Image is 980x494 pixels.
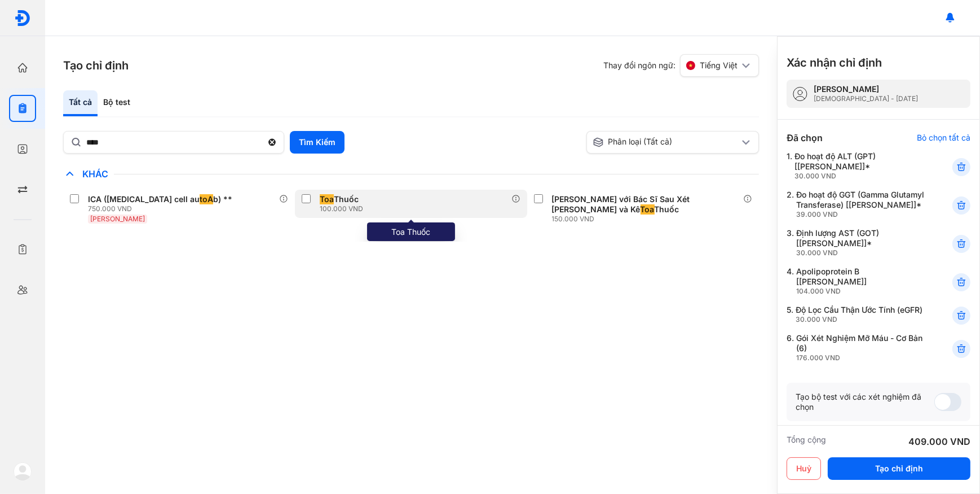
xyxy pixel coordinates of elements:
div: Đo hoạt độ ALT (GPT) [[PERSON_NAME]]* [794,151,925,181]
div: Độ Lọc Cầu Thận Ước Tính (eGFR) [796,305,922,324]
div: 409.000 VND [908,435,970,448]
div: Phân loại (Tất cả) [593,137,740,148]
img: logo [14,462,32,480]
div: [PERSON_NAME] với Bác Sĩ Sau Xét [PERSON_NAME] và Kê Thuốc [552,194,739,215]
div: Định lượng AST (GOT) [[PERSON_NAME]]* [796,228,925,257]
div: 39.000 VND [796,210,925,219]
button: Huỷ [787,457,821,480]
span: Toa [641,204,655,215]
div: 104.000 VND [796,287,925,296]
div: 176.000 VND [796,353,925,362]
div: Đã chọn [787,131,823,145]
button: Tìm Kiếm [290,131,345,154]
h3: Xác nhận chỉ định [787,55,882,71]
span: Khác [77,168,114,180]
div: [PERSON_NAME] [814,84,918,94]
div: Bỏ chọn tất cả [917,133,970,143]
div: 750.000 VND [88,204,237,213]
div: Thay đổi ngôn ngữ: [603,54,759,77]
span: [PERSON_NAME] [90,215,145,223]
div: 5. [787,305,925,324]
div: Thuốc [320,194,359,204]
div: Tổng cộng [787,435,826,448]
div: 30.000 VND [794,172,925,181]
img: logo [14,10,31,27]
div: 30.000 VND [796,248,925,257]
div: 2. [787,190,925,219]
div: Bộ test [98,90,136,116]
div: [DEMOGRAPHIC_DATA] - [DATE] [814,94,918,103]
span: Toa [320,194,334,204]
div: 6. [787,333,925,362]
div: 30.000 VND [796,315,922,324]
div: ICA ([MEDICAL_DATA] cell au b) ** [88,194,232,204]
div: 3. [787,228,925,257]
div: Gói Xét Nghiệm Mỡ Máu - Cơ Bản (6) [796,333,925,362]
span: toA [200,194,213,204]
span: Tiếng Việt [700,60,738,71]
h3: Tạo chỉ định [63,58,129,73]
div: Tất cả [63,90,98,116]
div: Apolipoprotein B [[PERSON_NAME]] [796,266,925,296]
div: 150.000 VND [552,215,743,224]
div: Đo hoạt độ GGT (Gamma Glutamyl Transferase) [[PERSON_NAME]]* [796,190,925,219]
div: 4. [787,266,925,296]
button: Tạo chỉ định [828,457,970,480]
div: 1. [787,151,925,181]
div: Tạo bộ test với các xét nghiệm đã chọn [796,392,934,412]
div: 100.000 VND [320,204,363,213]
